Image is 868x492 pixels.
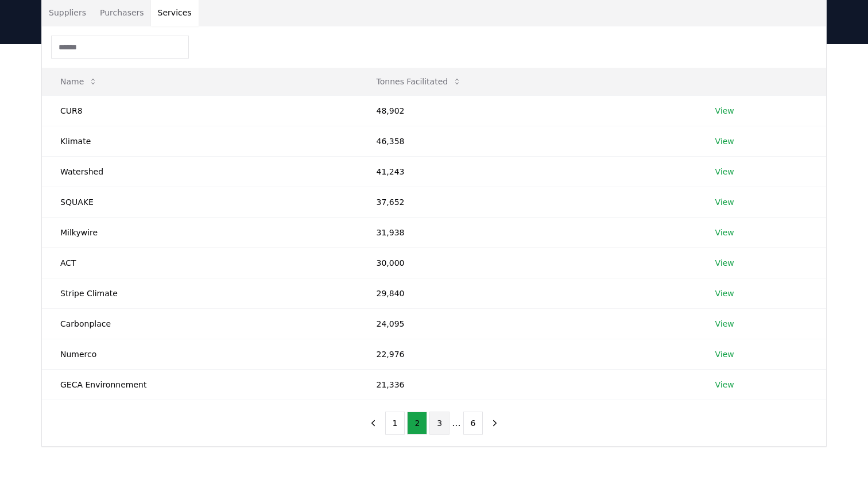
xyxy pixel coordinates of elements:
td: 21,336 [358,369,697,400]
td: Numerco [42,339,358,369]
button: Name [51,70,107,93]
a: View [715,166,734,177]
td: 24,095 [358,308,697,339]
td: SQUAKE [42,187,358,217]
td: ACT [42,247,358,278]
li: ... [452,416,460,430]
a: View [715,196,734,208]
a: View [715,257,734,269]
a: View [715,288,734,299]
td: Milkywire [42,217,358,247]
a: View [715,318,734,330]
td: Watershed [42,156,358,187]
td: GECA Environnement [42,369,358,400]
a: View [715,135,734,147]
td: 30,000 [358,247,697,278]
td: Klimate [42,126,358,156]
td: 48,902 [358,95,697,126]
td: Carbonplace [42,308,358,339]
td: 46,358 [358,126,697,156]
button: 2 [407,412,427,435]
button: previous page [363,412,383,435]
td: 41,243 [358,156,697,187]
a: View [715,379,734,390]
td: Stripe Climate [42,278,358,308]
td: 22,976 [358,339,697,369]
button: 1 [385,412,405,435]
button: Tonnes Facilitated [367,70,471,93]
button: 3 [429,412,449,435]
button: 6 [463,412,483,435]
td: 37,652 [358,187,697,217]
td: CUR8 [42,95,358,126]
td: 29,840 [358,278,697,308]
a: View [715,227,734,238]
a: View [715,105,734,117]
a: View [715,348,734,360]
td: 31,938 [358,217,697,247]
button: next page [485,412,505,435]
